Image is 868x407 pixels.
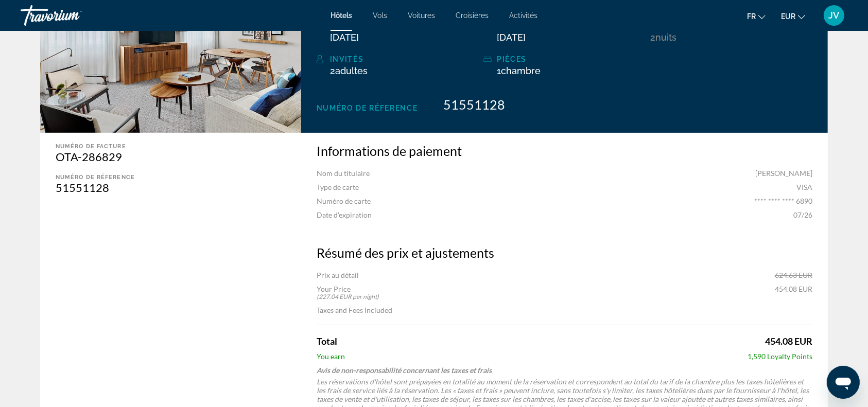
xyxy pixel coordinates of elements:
[56,143,281,150] div: Numéro de facture
[456,11,489,20] a: Croisières
[373,11,387,20] a: Vols
[775,285,812,293] span: 454.08 EUR
[317,183,359,191] span: Type de carte
[317,285,351,293] span: Your Price
[330,32,359,43] span: [DATE]
[501,65,541,76] span: Chambre
[821,5,847,26] button: User Menu
[317,306,392,314] span: Taxes and Fees Included
[509,11,537,20] a: Activités
[56,174,281,181] div: Numéro de réference
[335,65,368,76] span: Adultes
[317,366,812,375] p: Avis de non-responsabilité concernant les taxes et frais
[781,9,805,24] button: Change currency
[747,9,766,24] button: Change language
[21,2,124,29] a: Travorium
[656,32,677,43] span: nuits
[827,366,860,399] iframe: Bouton de lancement de la fenêtre de messagerie
[330,53,478,65] div: Invités
[781,12,795,21] span: EUR
[829,10,840,21] span: JV
[796,183,812,191] span: VISA
[765,335,812,347] span: 454.08 EUR
[444,97,506,112] span: 51551128
[56,181,281,194] div: 51551128
[317,352,345,361] span: You earn
[317,169,370,178] span: Nom du titulaire
[317,335,337,347] span: Total
[748,352,812,361] span: 1,590 Loyalty Points
[497,65,541,76] span: 1
[775,271,812,279] span: 624.63 EUR
[408,11,435,20] a: Voitures
[317,293,379,300] span: (227.04 EUR per night)
[317,271,359,279] span: Prix au détail
[747,12,756,21] span: fr
[317,210,372,219] span: Date d'expiration
[317,143,812,158] h3: Informations de paiement
[651,32,656,43] span: 2
[317,104,418,112] span: Numéro de réference
[56,150,281,164] div: OTA-286829
[793,210,812,219] span: 07/26
[317,197,371,205] span: Numéro de carte
[755,169,812,178] span: [PERSON_NAME]
[497,32,526,43] span: [DATE]
[317,245,812,260] h3: Résumé des prix et ajustements
[497,53,645,65] div: pièces
[331,11,352,20] a: Hôtels
[330,65,368,76] span: 2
